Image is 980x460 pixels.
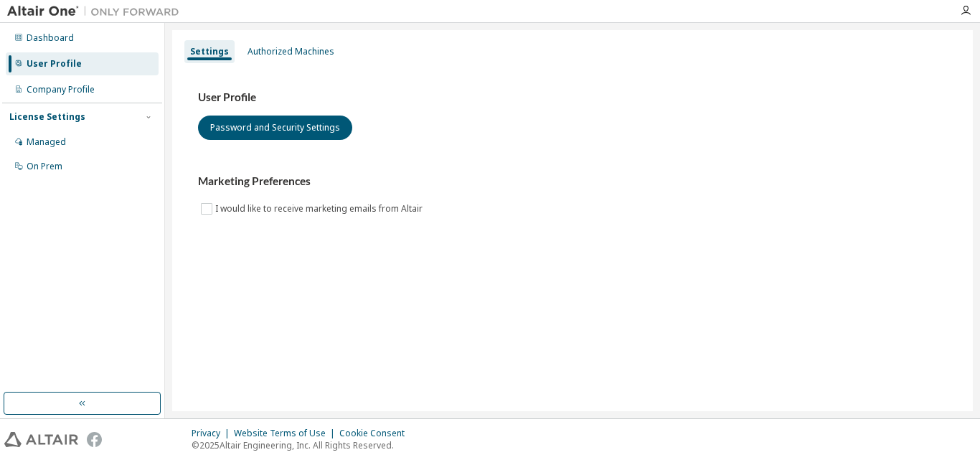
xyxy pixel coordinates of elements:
div: Dashboard [27,32,74,44]
div: On Prem [27,161,62,172]
h3: User Profile [198,90,947,105]
button: Password and Security Settings [198,116,352,140]
div: Settings [190,46,229,57]
div: Managed [27,136,66,148]
h3: Marketing Preferences [198,174,947,189]
div: User Profile [27,58,82,70]
div: Authorized Machines [248,46,334,57]
p: © 2025 Altair Engineering, Inc. All Rights Reserved. [192,439,413,451]
div: License Settings [9,111,85,123]
img: Altair One [7,4,187,19]
div: Website Terms of Use [234,428,339,439]
img: facebook.svg [87,432,102,447]
div: Privacy [192,428,234,439]
div: Company Profile [27,84,95,95]
label: I would like to receive marketing emails from Altair [215,200,425,217]
img: altair_logo.svg [4,432,78,447]
div: Cookie Consent [339,428,413,439]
